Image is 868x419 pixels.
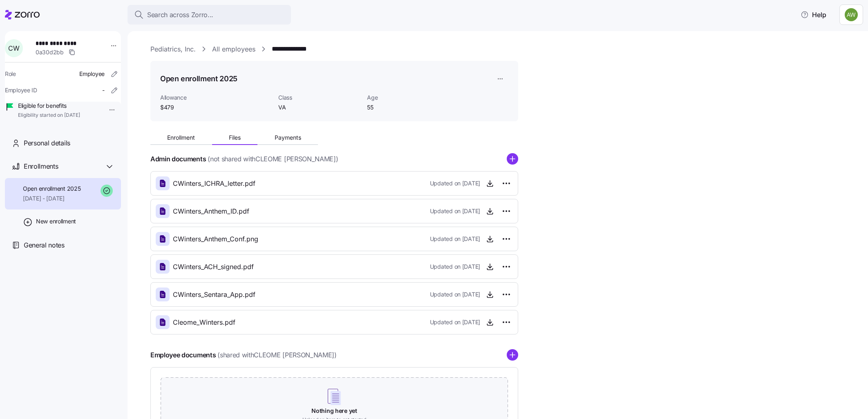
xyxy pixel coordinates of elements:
[208,154,338,164] span: (not shared with CLEOME [PERSON_NAME] )
[79,70,105,78] span: Employee
[18,112,80,119] span: Eligibility started on [DATE]
[5,70,16,78] span: Role
[367,94,449,102] span: Age
[794,7,833,23] button: Help
[367,103,449,111] span: 55
[23,185,81,193] span: Open enrollment 2025
[102,86,105,94] span: -
[229,135,241,140] span: Files
[430,235,480,243] span: Updated on [DATE]
[36,217,76,225] span: New enrollment
[845,8,858,21] img: 187a7125535df60c6aafd4bbd4ff0edb
[430,263,480,271] span: Updated on [DATE]
[160,103,272,111] span: $479
[18,102,80,110] span: Eligible for benefits
[150,44,196,54] a: Pediatrics, Inc.
[23,194,81,203] span: [DATE] - [DATE]
[160,94,272,102] span: Allowance
[160,74,237,84] h1: Open enrollment 2025
[173,234,258,244] span: CWinters_Anthem_Conf.png
[217,350,336,360] span: (shared with CLEOME [PERSON_NAME] )
[507,349,518,361] svg: add icon
[24,240,65,250] span: General notes
[430,179,480,187] span: Updated on [DATE]
[173,206,249,216] span: CWinters_Anthem_ID.pdf
[278,103,360,111] span: VA
[173,290,255,300] span: CWinters_Sentara_App.pdf
[173,262,254,272] span: CWinters_ACH_signed.pdf
[212,44,255,54] a: All employees
[507,153,518,165] svg: add icon
[430,290,480,299] span: Updated on [DATE]
[278,94,360,102] span: Class
[150,350,216,360] h4: Employee documents
[147,10,213,20] span: Search across Zorro...
[173,178,255,189] span: CWinters_ICHRA_letter.pdf
[150,154,206,164] h4: Admin documents
[24,138,70,148] span: Personal details
[24,161,58,172] span: Enrollments
[173,317,235,328] span: Cleome_Winters.pdf
[36,48,64,56] span: 0a30d2bb
[275,135,301,140] span: Payments
[128,5,291,25] button: Search across Zorro...
[430,207,480,215] span: Updated on [DATE]
[8,45,19,51] span: C W
[167,135,195,140] span: Enrollment
[801,10,826,20] span: Help
[430,318,480,326] span: Updated on [DATE]
[5,86,37,94] span: Employee ID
